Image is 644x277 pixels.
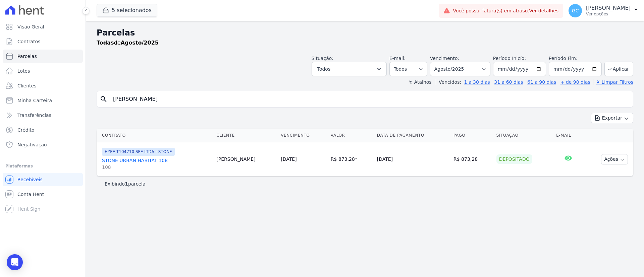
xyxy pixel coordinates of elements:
[281,156,297,162] a: [DATE]
[17,82,36,89] span: Clientes
[5,162,80,170] div: Plataformas
[601,154,628,164] button: Ações
[451,129,494,142] th: Pago
[17,68,30,74] span: Lotes
[493,56,526,61] label: Período Inicío:
[389,56,406,61] label: E-mail:
[7,254,23,270] div: Open Intercom Messenger
[527,79,556,85] a: 61 a 90 dias
[549,55,602,62] label: Período Fim:
[214,129,278,142] th: Cliente
[97,27,633,39] h2: Parcelas
[553,129,583,142] th: E-mail
[121,40,159,46] strong: Agosto/2025
[3,20,83,33] a: Visão Geral
[17,38,40,45] span: Contratos
[17,112,51,119] span: Transferências
[3,35,83,48] a: Contratos
[17,176,43,183] span: Recebíveis
[496,154,532,164] div: Depositado
[572,8,579,13] span: GC
[591,113,633,123] button: Exportar
[328,142,374,176] td: R$ 873,28
[97,129,214,142] th: Contrato
[430,56,459,61] label: Vencimento:
[125,181,128,187] b: 1
[17,191,44,198] span: Conta Hent
[17,127,35,133] span: Crédito
[17,23,44,30] span: Visão Geral
[17,53,37,60] span: Parcelas
[278,129,328,142] th: Vencimento
[109,92,630,106] input: Buscar por nome do lote ou do cliente
[3,123,83,137] a: Crédito
[105,181,146,187] p: Exibindo parcela
[214,142,278,176] td: [PERSON_NAME]
[374,142,451,176] td: [DATE]
[17,97,52,104] span: Minha Carteira
[453,7,558,14] span: Você possui fatura(s) em atraso.
[494,79,523,85] a: 31 a 60 dias
[604,62,633,76] button: Aplicar
[102,157,211,170] a: STONE URBAN HABITAT 108108
[100,95,108,103] i: search
[312,62,387,76] button: Todos
[464,79,490,85] a: 1 a 30 dias
[317,65,330,73] span: Todos
[102,164,211,170] span: 108
[593,79,633,85] a: ✗ Limpar Filtros
[529,8,559,13] a: Ver detalhes
[436,79,461,85] label: Vencidos:
[563,1,644,20] button: GC [PERSON_NAME] Ver opções
[97,4,157,17] button: 5 selecionados
[3,64,83,78] a: Lotes
[97,39,159,47] p: de
[3,138,83,151] a: Negativação
[3,173,83,186] a: Recebíveis
[409,79,431,85] label: ↯ Atalhos
[3,94,83,107] a: Minha Carteira
[374,129,451,142] th: Data de Pagamento
[328,129,374,142] th: Valor
[312,56,333,61] label: Situação:
[97,40,114,46] strong: Todas
[3,79,83,92] a: Clientes
[494,129,553,142] th: Situação
[102,148,175,156] span: HYPE T104710 SPE LTDA - STONE
[586,5,631,11] p: [PERSON_NAME]
[17,141,47,148] span: Negativação
[451,142,494,176] td: R$ 873,28
[560,79,590,85] a: + de 90 dias
[3,50,83,63] a: Parcelas
[586,11,631,17] p: Ver opções
[3,188,83,201] a: Conta Hent
[3,109,83,122] a: Transferências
